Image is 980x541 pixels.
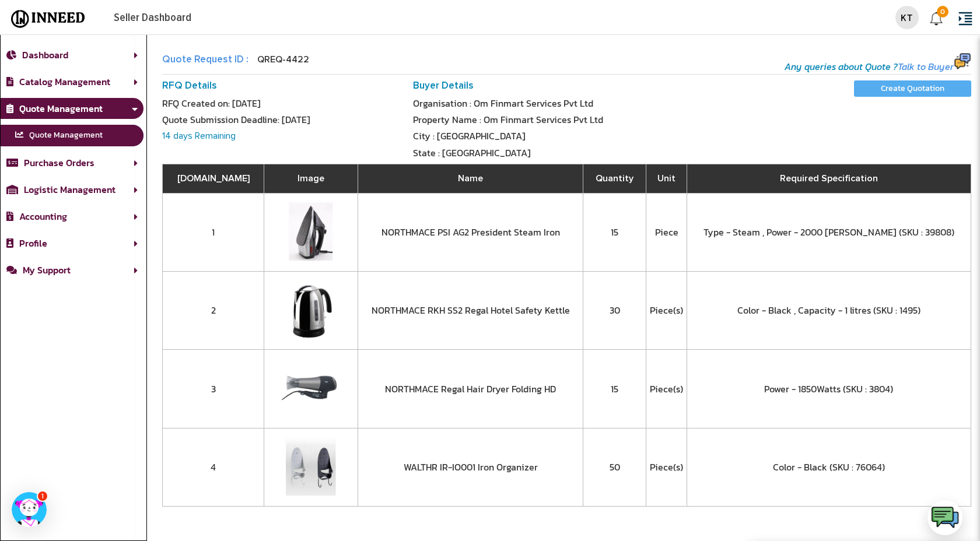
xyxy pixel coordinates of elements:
[41,491,44,501] span: 1
[646,164,687,193] td: Unit
[957,6,974,32] i: format_indent_increase
[647,227,686,237] div: Piece
[37,490,48,502] div: Agent is now online
[282,437,340,496] img: 75572-home_default.jpg
[688,227,970,237] div: Type - Steam , Power - 2000 [PERSON_NAME] (SKU : 39808)
[282,202,340,261] img: 75147-home_default.jpg
[688,305,970,315] div: Color - Black , Capacity - 1 litres (SKU : 1495)
[359,305,582,315] div: NORTHMACE RKH SS2 Regal Hotel Safety Kettle
[785,59,971,73] i: Any queries about Quote ?
[687,164,971,193] td: Required Specification
[584,384,645,394] div: 15
[6,209,67,223] a: Accounting
[688,384,970,394] div: Power - 1850Watts (SKU : 3804)
[413,131,737,141] div: City : [GEOGRAPHIC_DATA]
[413,147,737,158] div: State : [GEOGRAPHIC_DATA]
[647,384,686,394] div: Piece(s)
[359,462,582,472] div: WALTHR IR-IO001 Iron Organizer
[6,101,103,115] a: Quote Management
[6,182,116,196] a: Logistic Management
[163,164,264,193] td: [DOMAIN_NAME]
[163,428,264,506] td: 4
[6,48,68,62] a: Dashboard
[584,305,645,315] div: 30
[413,98,737,108] div: Organisation : Om Finmart Services Pvt Ltd
[647,462,686,472] div: Piece(s)
[898,59,971,73] a: Talk to Buyer
[257,55,309,64] span: QREQ-4422
[359,384,582,394] div: NORTHMACE Regal Hair Dryer Folding HD
[6,156,94,170] a: Purchase Orders
[930,503,960,532] img: logo.png
[163,350,264,428] td: 3
[647,305,686,315] div: Piece(s)
[1,125,143,146] a: Quote Management
[359,227,582,237] div: NORTHMACE PSI AG2 President Steam Iron
[6,236,47,250] a: Profile
[162,80,405,92] div: RFQ Details
[163,271,264,349] td: 2
[584,227,645,237] div: 15
[413,80,737,92] div: Buyer Details
[954,52,971,70] img: chat-icon-seller.png
[162,52,249,67] div: Quote Request ID :
[584,462,645,472] div: 50
[282,280,340,339] img: 75141-home_default.jpg
[358,164,583,193] td: Name
[413,114,737,125] div: Property Name : Om Finmart Services Pvt Ltd
[162,114,405,125] div: Quote Submission Deadline: [DATE]
[6,75,110,89] a: Catalog Management
[12,492,47,527] button: Sales Manager How can I help you today? button
[583,164,646,193] td: Quantity
[895,6,919,29] div: KT
[264,164,358,193] td: Image
[937,6,949,17] div: 0
[928,10,945,27] img: Support Tickets
[12,492,47,527] img: Sales Manager bot icon
[282,359,340,417] img: 75152-home_default.jpg
[6,9,90,29] img: Inneed-Seller-Logo.svg
[162,98,405,108] div: RFQ Created on: [DATE]
[688,462,970,472] div: Color - Black (SKU : 76064)
[6,263,71,277] a: My Support
[162,131,259,141] div: 14 days Remaining
[163,193,264,271] td: 1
